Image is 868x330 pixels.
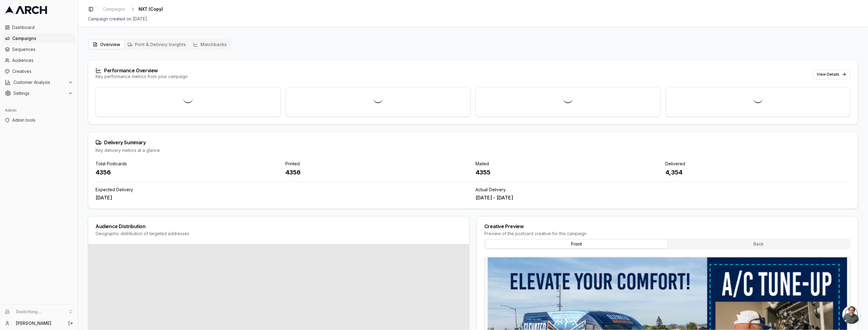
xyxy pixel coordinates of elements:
div: Total Postcards [96,161,281,167]
button: Back [667,240,849,248]
a: Sequences [2,45,75,54]
div: Audience Distribution [96,224,462,229]
div: Performance Overview [96,67,188,74]
span: Campaigns [12,35,73,41]
a: Audiences [2,56,75,65]
div: Printed [286,161,471,167]
div: 4355 [476,168,661,177]
div: Delivery Summary [96,139,851,145]
div: Open chat [842,306,861,324]
span: Audiences [12,57,73,63]
div: Campaign created on [DATE] [88,16,858,22]
a: Creatives [2,66,75,76]
div: Key performance metrics from your campaign [96,74,188,80]
button: Overview [89,40,124,49]
div: Admin [2,106,75,115]
button: Print & Delivery Insights [124,40,190,49]
span: Dashboard [12,24,73,30]
span: Customer Analysis [13,79,66,85]
span: Campaigns [103,6,125,12]
button: Matchbacks [190,40,230,49]
div: Actual Delivery [476,187,851,193]
div: Creative Preview [484,224,851,229]
button: Log out [66,319,75,328]
a: Dashboard [2,23,75,32]
div: Key delivery metrics at a glance [96,147,851,153]
button: Customer Analysis [2,77,75,87]
div: [DATE] [96,194,471,201]
div: Preview of the postcard creative for this campaign [484,231,851,237]
span: NXT (Copy) [139,6,163,12]
button: Front [486,240,667,248]
div: [DATE] - [DATE] [476,194,851,201]
div: 4356 [96,168,281,177]
div: 4,354 [666,168,851,177]
span: Settings [13,90,66,96]
div: 4356 [286,168,471,177]
a: Admin tools [2,115,75,125]
span: Creatives [12,68,73,74]
a: [PERSON_NAME] [16,320,61,326]
button: Settings [2,88,75,98]
span: Admin tools [12,117,73,123]
div: Delivered [666,161,851,167]
div: Geographic distribution of targeted addresses [96,231,462,237]
nav: breadcrumb [100,5,163,13]
button: View Details [813,70,851,79]
div: Mailed [476,161,661,167]
a: Campaigns [2,34,75,43]
div: Expected Delivery [96,187,471,193]
span: Sequences [12,46,73,52]
a: Campaigns [100,5,128,13]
